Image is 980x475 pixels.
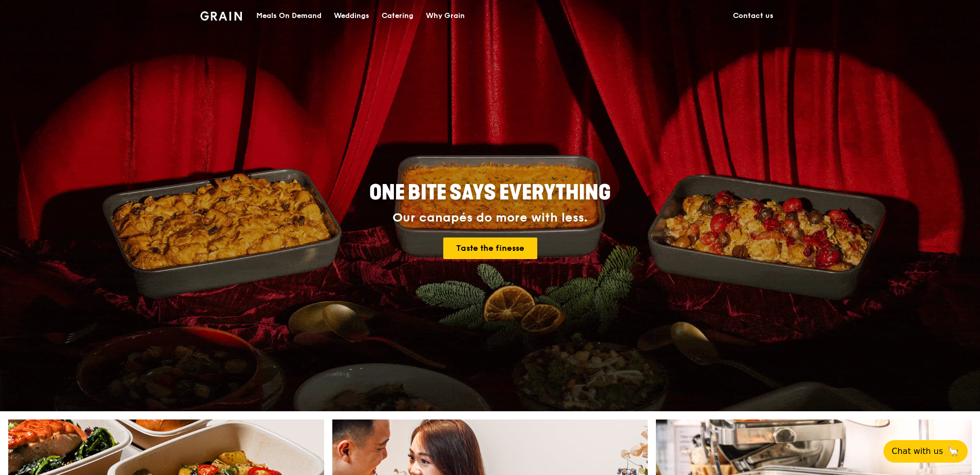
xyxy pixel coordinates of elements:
div: Weddings [334,1,369,31]
span: 🦙 [947,445,959,458]
a: Weddings [328,1,375,31]
button: Chat with us🦙 [883,440,968,463]
a: Why Grain [420,1,471,31]
span: Chat with us [892,445,943,458]
span: ONE BITE SAYS EVERYTHING [369,180,611,205]
img: Grain [200,11,242,21]
div: Catering [382,1,413,31]
a: Catering [375,1,420,31]
div: Why Grain [426,1,465,31]
div: Our canapés do more with less. [305,211,675,225]
div: Meals On Demand [256,1,322,31]
a: Contact us [727,1,780,31]
a: Taste the finesse [443,238,537,259]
